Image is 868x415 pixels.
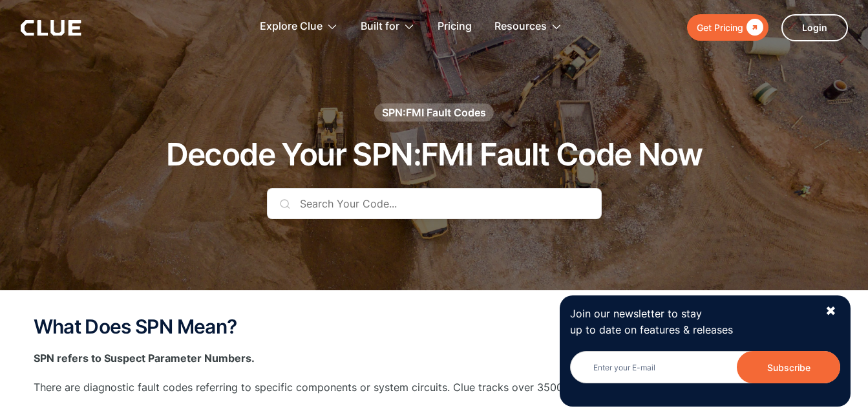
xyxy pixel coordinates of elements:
strong: SPN refers to Suspect Parameter Numbers. [34,352,255,365]
p: There are diagnostic fault codes referring to specific components or system circuits. Clue tracks... [34,379,835,396]
div: Resources [494,6,547,47]
div: Explore Clue [260,6,323,47]
div: Explore Clue [260,6,338,47]
input: Enter your E-mail [570,351,840,383]
div: Resources [494,6,562,47]
div: Built for [361,6,399,47]
form: Newsletter [570,351,840,396]
input: Subscribe [737,351,840,383]
h2: What Does SPN Mean? [34,316,835,337]
div:  [743,19,763,36]
input: Search Your Code... [267,188,602,219]
a: Pricing [438,6,472,47]
div: SPN:FMI Fault Codes [382,105,486,120]
a: Get Pricing [687,14,768,41]
div: Built for [361,6,415,47]
div: ✖ [825,303,836,319]
h1: Decode Your SPN:FMI Fault Code Now [166,138,703,172]
p: Join our newsletter to stay up to date on features & releases [570,306,813,338]
div: Get Pricing [697,19,743,36]
a: Login [781,14,848,41]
